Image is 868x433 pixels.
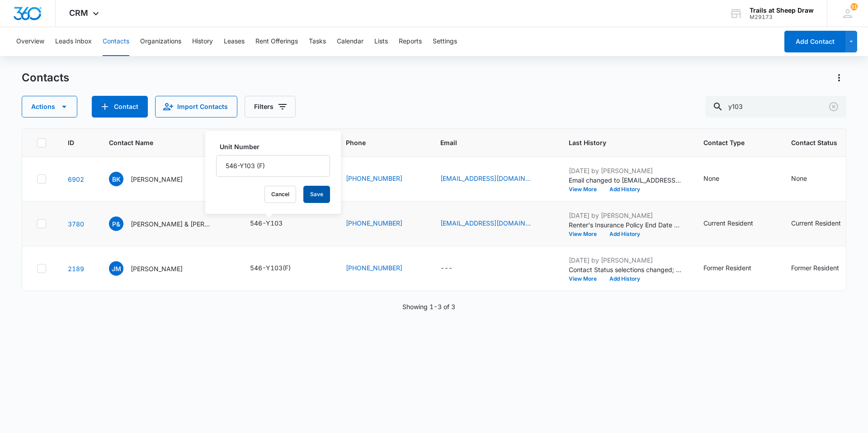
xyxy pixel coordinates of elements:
button: Add History [603,231,646,237]
span: CRM [69,8,88,18]
span: Phone [346,138,406,147]
div: Contact Type - Former Resident - Select to Edit Field [703,263,768,274]
div: --- [440,263,453,274]
button: Save [303,186,330,203]
div: Email - Kirbyball@gmail.com - Select to Edit Field [440,174,547,184]
button: Reports [399,27,422,56]
span: Email [440,138,534,147]
span: Contact Type [703,138,756,147]
button: Overview [16,27,44,56]
label: Unit Number [220,142,334,151]
div: Unit Number - 546-Y103 - Select to Edit Field [250,218,299,229]
div: Phone - 956-624-7484 - Select to Edit Field [346,263,419,274]
a: [EMAIL_ADDRESS][DOMAIN_NAME] [440,218,531,228]
button: Lists [374,27,388,56]
p: Renter's Insurance Policy End Date changed from [DATE] to [DATE]. [569,220,682,230]
div: None [791,174,807,183]
button: Filters [245,96,296,118]
button: Leads Inbox [55,27,92,56]
a: [PHONE_NUMBER] [346,218,402,228]
div: Contact Status - Former Resident - Select to Edit Field [791,263,855,274]
div: 546-Y103(F) [250,263,291,273]
div: Former Resident [791,263,839,273]
a: Navigate to contact details page for Brian Kirby [68,175,84,183]
p: [PERSON_NAME] [131,174,183,184]
button: Settings [433,27,457,56]
button: Import Contacts [155,96,237,118]
button: Actions [22,96,77,118]
div: account id [750,14,814,20]
div: Unit Number - 546-Y103(F) - Select to Edit Field [250,263,307,274]
a: Navigate to contact details page for Pamela & Juliana Janicek [68,220,84,228]
span: Last History [569,138,669,147]
button: Contacts [103,27,129,56]
div: Contact Status - None - Select to Edit Field [791,174,823,184]
div: Contact Type - Current Resident - Select to Edit Field [703,218,769,229]
button: Tasks [309,27,326,56]
span: Contact Name [109,138,215,147]
button: Clear [826,99,841,114]
h1: Contacts [22,71,69,85]
div: Phone - 9706923187 - Select to Edit Field [346,218,419,229]
input: Search Contacts [705,96,846,118]
div: Current Resident [791,218,841,228]
button: Add Contact [784,31,845,52]
span: 31 [850,3,858,10]
div: Former Resident [703,263,751,273]
button: Organizations [140,27,181,56]
span: ID [68,138,74,147]
a: [PHONE_NUMBER] [346,263,402,273]
div: Current Resident [703,218,753,228]
div: None [703,174,719,183]
p: Contact Status selections changed; Current Resident was removed and Former Resident was added. [569,265,682,274]
div: Contact Name - Brian Kirby - Select to Edit Field [109,172,199,186]
span: P& [109,216,123,231]
button: Calendar [337,27,363,56]
button: Rent Offerings [255,27,298,56]
button: Cancel [264,186,296,203]
p: [PERSON_NAME] & [PERSON_NAME] [131,219,212,229]
button: Add History [603,276,646,282]
button: Actions [832,71,846,85]
span: BK [109,172,123,186]
div: Phone - 9703249638 - Select to Edit Field [346,174,419,184]
div: Contact Type - None - Select to Edit Field [703,174,736,184]
p: [DATE] by [PERSON_NAME] [569,166,682,175]
div: account name [750,7,814,14]
button: Add Contact [92,96,148,118]
p: [PERSON_NAME] [131,264,183,273]
div: Email - pamelajanicek@gmail.com - Select to Edit Field [440,218,547,229]
div: notifications count [850,3,858,10]
div: 546-Y103 [250,218,283,228]
button: View More [569,187,603,192]
div: Contact Name - Pamela & Juliana Janicek - Select to Edit Field [109,216,228,231]
p: Email changed to [EMAIL_ADDRESS][DOMAIN_NAME]. [569,175,682,185]
button: Add History [603,187,646,192]
button: Leases [224,27,245,56]
p: Showing 1-3 of 3 [402,302,455,311]
input: Unit Number [216,155,330,177]
button: History [192,27,213,56]
a: Navigate to contact details page for Johnatan Maldonado [68,265,84,273]
button: View More [569,276,603,282]
span: Contact Status [791,138,844,147]
a: [EMAIL_ADDRESS][DOMAIN_NAME] [440,174,531,183]
span: JM [109,261,123,276]
p: [DATE] by [PERSON_NAME] [569,211,682,220]
div: Contact Status - Current Resident - Select to Edit Field [791,218,857,229]
div: Email - - Select to Edit Field [440,263,469,274]
p: [DATE] by [PERSON_NAME] [569,255,682,265]
button: View More [569,231,603,237]
a: [PHONE_NUMBER] [346,174,402,183]
div: Contact Name - Johnatan Maldonado - Select to Edit Field [109,261,199,276]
